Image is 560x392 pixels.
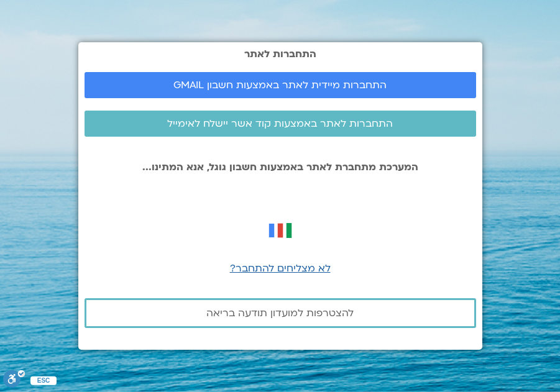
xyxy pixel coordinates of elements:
[206,308,354,319] span: להצטרפות למועדון תודעה בריאה
[230,262,331,275] a: לא מצליחים להתחבר?
[85,162,476,173] p: המערכת מתחברת לאתר באמצעות חשבון גוגל, אנא המתינו...
[85,111,476,137] a: התחברות לאתר באמצעות קוד אשר יישלח לאימייל
[85,48,476,60] h2: התחברות לאתר
[85,72,476,98] a: התחברות מיידית לאתר באמצעות חשבון GMAIL
[85,298,476,328] a: להצטרפות למועדון תודעה בריאה
[173,80,387,91] span: התחברות מיידית לאתר באמצעות חשבון GMAIL
[167,118,393,129] span: התחברות לאתר באמצעות קוד אשר יישלח לאימייל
